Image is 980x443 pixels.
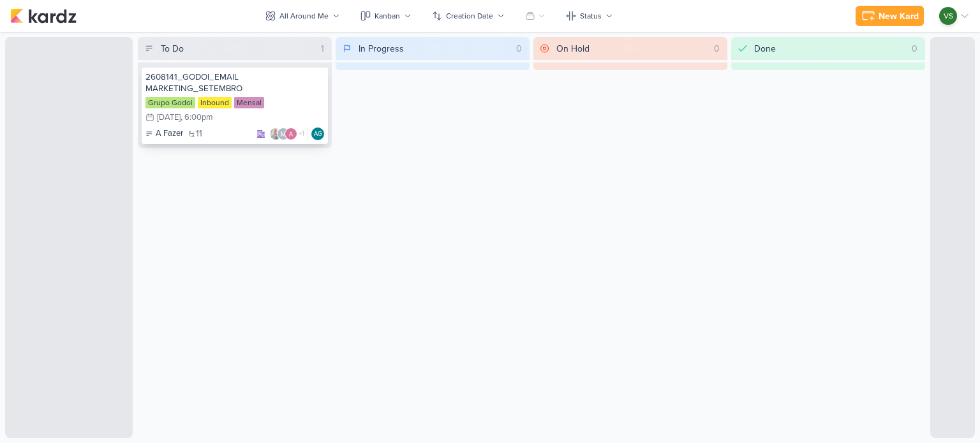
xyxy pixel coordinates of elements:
img: kardz.app [10,8,77,24]
div: Collaborators: Iara Santos, Mariana Amorim, Alessandra Gomes, Viviane Sousa [269,127,308,140]
div: Grupo Godoi [145,97,195,108]
img: Mariana Amorim [277,127,290,140]
div: 0 [907,42,923,55]
div: To Do [161,42,184,55]
div: Inbound [198,97,232,108]
div: Viviane Sousa [939,7,957,25]
div: 2608141_GODOI_EMAIL MARKETING_SETEMBRO [145,71,324,94]
button: New Kard [856,6,924,26]
div: 1 [316,42,329,55]
div: Done [754,42,776,55]
span: +1 [297,129,304,139]
div: New Kard [879,10,919,23]
div: Assignee: Aline Gimenez Graciano [311,127,324,140]
p: VS [944,10,953,22]
p: AG [314,131,322,138]
img: Iara Santos [269,127,282,140]
div: 0 [511,42,527,55]
div: , 6:00pm [181,113,213,122]
div: Aline Gimenez Graciano [311,127,324,140]
p: A Fazer [156,127,183,140]
div: 0 [709,42,725,55]
div: Mensal [234,97,264,108]
span: 11 [196,129,202,138]
div: On Hold [556,42,590,55]
img: Alessandra Gomes [285,127,297,140]
div: A Fazer [145,127,183,140]
div: In Progress [359,42,404,55]
div: [DATE] [157,113,181,122]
